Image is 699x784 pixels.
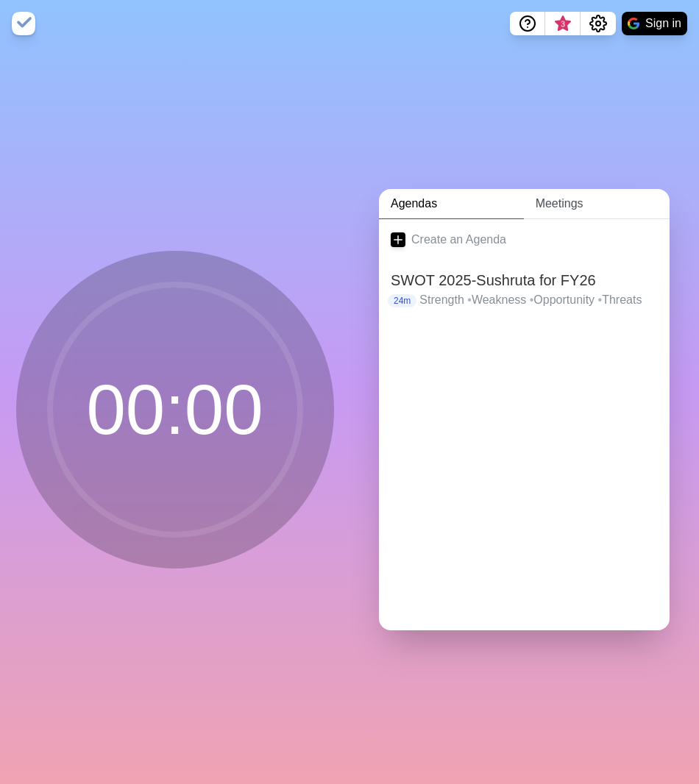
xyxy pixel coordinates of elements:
button: Help [510,12,545,35]
p: 24m [388,294,416,307]
img: timeblocks logo [12,12,35,35]
span: • [530,293,534,306]
button: Sign in [622,12,687,35]
img: google logo [628,18,639,29]
a: Meetings [524,189,670,219]
span: • [467,293,472,306]
span: • [598,293,603,306]
p: Strength Weakness Opportunity Threats [419,291,658,309]
button: Settings [581,12,616,35]
h2: SWOT 2025-Sushruta for FY26 [391,269,658,291]
a: Create an Agenda [379,219,670,260]
span: 3 [557,18,569,30]
button: What’s new [545,12,581,35]
a: Agendas [379,189,524,219]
